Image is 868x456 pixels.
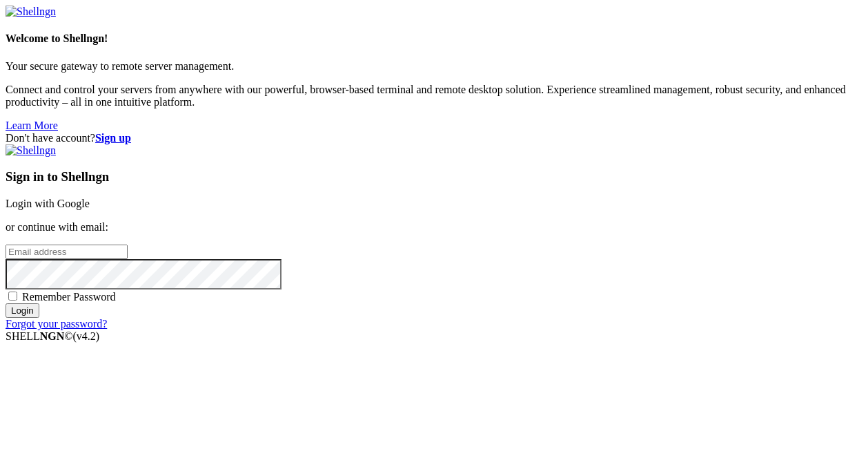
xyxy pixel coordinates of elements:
p: Connect and control your servers from anywhere with our powerful, browser-based terminal and remo... [6,84,862,108]
div: Don't have account? [6,132,862,144]
img: Shellngn [6,144,56,157]
span: SHELL © [6,330,99,342]
a: Forgot your password? [6,318,107,330]
p: Your secure gateway to remote server management. [6,60,862,73]
img: Shellngn [6,6,56,18]
a: Login with Google [6,198,90,209]
p: or continue with email: [6,221,862,234]
a: Learn More [6,120,58,131]
span: 4.2.0 [73,330,100,342]
b: NGN [40,330,65,342]
a: Sign up [95,132,131,144]
input: Login [6,303,39,318]
h4: Welcome to Shellngn! [6,32,862,45]
h3: Sign in to Shellngn [6,169,862,184]
input: Remember Password [8,292,17,301]
span: Remember Password [22,291,116,303]
input: Email address [6,245,128,259]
